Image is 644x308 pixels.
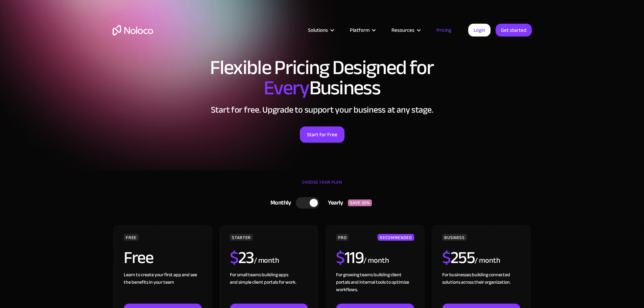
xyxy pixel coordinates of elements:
[124,249,153,266] h2: Free
[300,26,341,34] div: Solutions
[363,255,389,266] div: / month
[336,234,349,241] div: PRO
[113,57,532,98] h1: Flexible Pricing Designed for Business
[300,126,344,143] a: Start for Free
[391,26,414,34] div: Resources
[341,26,383,34] div: Platform
[468,24,491,37] a: Login
[496,24,532,37] a: Get started
[475,255,500,266] div: / month
[113,25,153,35] a: home
[230,242,238,274] span: $
[442,234,467,241] div: BUSINESS
[442,249,475,266] h2: 255
[442,242,451,274] span: $
[336,242,344,274] span: $
[383,26,428,34] div: Resources
[254,255,279,266] div: / month
[348,199,372,206] div: SAVE 20%
[308,26,328,34] div: Solutions
[124,234,139,241] div: FREE
[230,271,308,304] div: For small teams building apps and simple client portals for work. ‍
[336,249,363,266] h2: 119
[262,198,296,208] div: Monthly
[113,105,532,115] h2: Start for free. Upgrade to support your business at any stage.
[442,271,520,304] div: For businesses building connected solutions across their organization. ‍
[319,198,348,208] div: Yearly
[264,69,309,107] span: Every
[230,234,253,241] div: STARTER
[113,177,532,194] div: CHOOSE YOUR PLAN
[378,234,414,241] div: RECOMMENDED
[350,26,369,34] div: Platform
[428,26,460,34] a: Pricing
[230,249,254,266] h2: 23
[124,271,201,304] div: Learn to create your first app and see the benefits in your team ‍
[336,271,414,304] div: For growing teams building client portals and internal tools to optimize workflows.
